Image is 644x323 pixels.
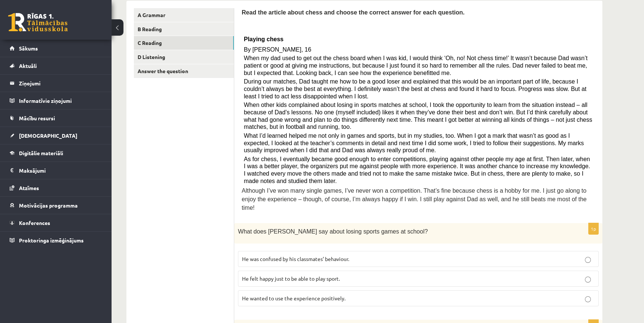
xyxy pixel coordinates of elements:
a: Proktoringa izmēģinājums [10,232,102,249]
a: C Reading [134,36,234,50]
span: Mācību resursi [19,115,55,121]
input: He felt happy just to be able to play sport. [585,277,591,283]
span: Aktuāli [19,62,37,69]
span: Atzīmes [19,185,39,191]
span: He felt happy just to be able to play sport. [242,275,340,282]
legend: Maksājumi [19,162,102,179]
a: Atzīmes [10,179,102,196]
span: When other kids complained about losing in sports matches at school, I took the opportunity to le... [244,102,592,130]
a: Aktuāli [10,57,102,74]
a: Digitālie materiāli [10,144,102,161]
span: When my dad used to get out the chess board when I was kid, I would think ‘Oh, no! Not chess time... [244,55,587,76]
a: Ziņojumi [10,75,102,92]
legend: Ziņojumi [19,75,102,92]
a: A Grammar [134,8,234,22]
a: Answer the question [134,64,234,78]
a: Rīgas 1. Tālmācības vidusskola [8,13,68,32]
span: What does [PERSON_NAME] say about losing sports games at school? [238,228,428,235]
p: 1p [588,223,599,235]
span: As for chess, I eventually became good enough to enter competitions, playing against other people... [244,156,590,184]
a: D Listening [134,50,234,64]
span: Although I’ve won many single games, I’ve never won a competition. That’s fine because chess is a... [242,187,587,211]
span: Digitālie materiāli [19,150,63,156]
a: Informatīvie ziņojumi [10,92,102,109]
span: Motivācijas programma [19,202,78,209]
a: Konferences [10,214,102,231]
input: He wanted to use the experience positively. [585,296,591,302]
input: He was confused by his classmates’ behaviour. [585,257,591,263]
span: He was confused by his classmates’ behaviour. [242,255,349,262]
span: By [PERSON_NAME], 16 [244,46,311,53]
a: Mācību resursi [10,110,102,127]
a: [DEMOGRAPHIC_DATA] [10,127,102,144]
a: Sākums [10,40,102,57]
span: [DEMOGRAPHIC_DATA] [19,132,77,139]
span: Playing chess [244,36,284,42]
span: Proktoringa izmēģinājums [19,237,84,244]
span: During our matches, Dad taught me how to be a good loser and explained that this would be an impo... [244,78,586,99]
span: Konferences [19,219,50,226]
a: B Reading [134,22,234,36]
span: What I’d learned helped me not only in games and sports, but in my studies, too. When I got a mar... [244,133,584,153]
a: Maksājumi [10,162,102,179]
span: He wanted to use the experience positively. [242,295,345,301]
legend: Informatīvie ziņojumi [19,92,102,109]
a: Motivācijas programma [10,197,102,214]
span: Read the article about chess and choose the correct answer for each question. [242,9,464,16]
span: Sākums [19,45,38,52]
